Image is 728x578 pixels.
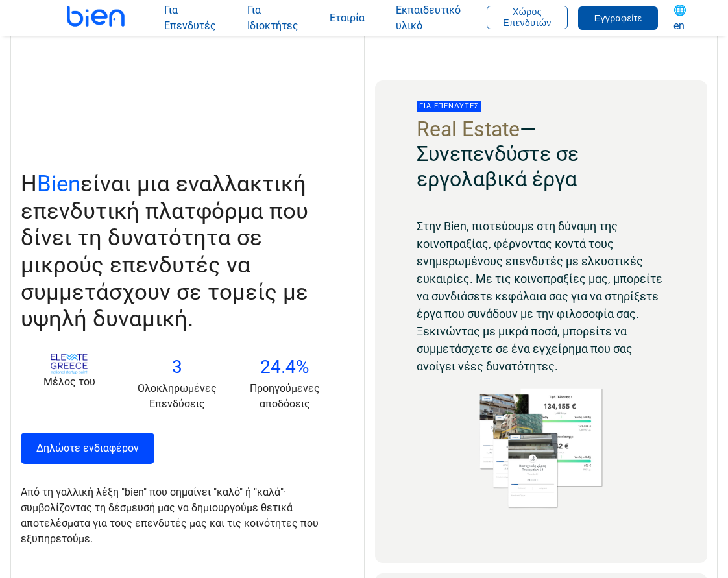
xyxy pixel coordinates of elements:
[503,6,552,28] span: Χώρος Επενδυτών
[487,6,568,29] button: Χώρος Επενδυτών
[594,13,642,23] span: Εγγραφείτε
[164,4,216,32] span: Για Επενδυτές
[296,356,309,378] span: %
[375,80,707,563] a: Για επενδυτές Real Estate— Συνεπενδύστε σε εργολαβικά έργα Στην Bien, πιστεύουμε στη δύναμη της κ...
[138,381,217,412] p: Ολοκληρωμένες Επενδύσεις
[487,16,568,29] a: Χώρος Επενδυτών
[417,217,666,375] p: Στην Bien, πιστεύουμε στη δύναμη της κοινοπραξίας, φέρνοντας κοντά τους ενημερωμένους επενδυτές μ...
[330,12,365,24] span: Εταιρία
[248,381,322,412] p: Προηγούμενες αποδόσεις
[248,354,322,381] p: 24.4
[247,4,298,32] span: Για Ιδιοκτήτες
[32,374,106,390] p: Μέλος του
[21,171,308,331] span: Η είναι μια εναλλακτική επενδυτική πλατφόρμα που δίνει τη δυνατότητα σε μικρούς επενδυτές να συμμ...
[417,101,481,112] span: Για επενδυτές
[417,117,666,191] h2: — Συνεπενδύστε σε εργολαβικά έργα
[21,485,333,547] p: Από τη γαλλική λέξη "bien" που σημαίνει "καλό" ή "καλά"· συμβολίζοντας τη δέσμευσή μας να δημιουρ...
[673,4,686,32] span: 🌐 en
[417,117,520,141] span: Real Estate
[37,171,80,197] span: Bien
[396,4,461,32] span: Εκπαιδευτικό υλικό
[138,354,217,381] p: 3
[578,12,659,24] a: Εγγραφείτε
[21,433,154,464] a: Δηλώστε ενδιαφέρον
[578,6,659,30] button: Εγγραφείτε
